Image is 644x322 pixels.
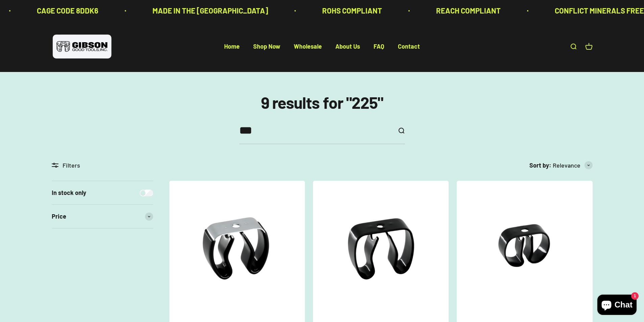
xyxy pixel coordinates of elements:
[553,160,580,170] span: Relevance
[294,43,322,50] a: Wholesale
[36,5,98,17] p: CAGE CODE 8DDK6
[335,43,360,50] a: About Us
[435,5,500,17] p: REACH COMPLIANT
[239,122,392,139] input: Search
[374,43,384,50] a: FAQ
[554,5,643,17] p: CONFLICT MINERALS FREE
[52,205,153,228] summary: Price
[321,5,381,17] p: ROHS COMPLIANT
[595,295,639,317] inbox-online-store-chat: Shopify online store chat
[52,160,153,170] div: Filters
[224,43,240,50] a: Home
[152,5,267,17] p: MADE IN THE [GEOGRAPHIC_DATA]
[553,160,593,170] button: Relevance
[52,94,593,112] h1: 9 results for "225"
[529,160,551,170] span: Sort by:
[52,188,86,198] label: In stock only
[398,43,420,50] a: Contact
[253,43,280,50] a: Shop Now
[52,212,66,221] span: Price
